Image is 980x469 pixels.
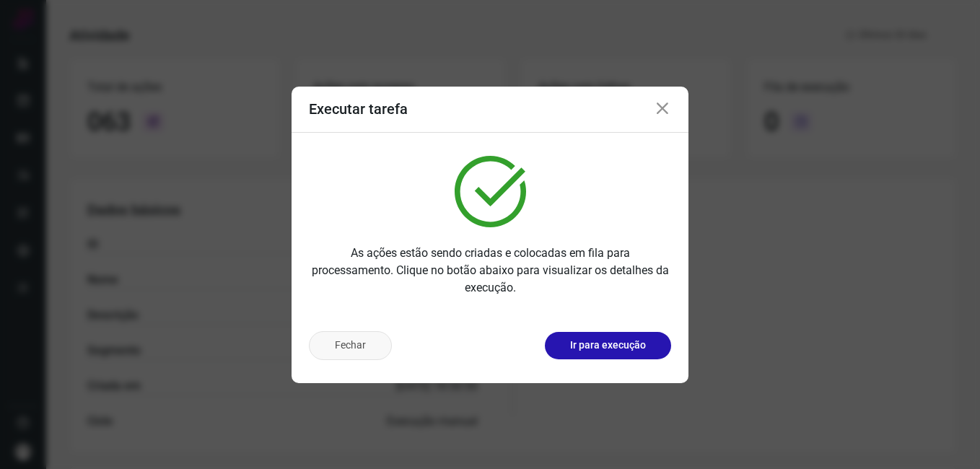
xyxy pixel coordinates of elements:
[309,100,408,118] h3: Executar tarefa
[309,331,392,360] button: Fechar
[545,332,671,359] button: Ir para execução
[309,245,671,297] p: As ações estão sendo criadas e colocadas em fila para processamento. Clique no botão abaixo para ...
[570,338,646,353] p: Ir para execução
[455,156,526,227] img: verified.svg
